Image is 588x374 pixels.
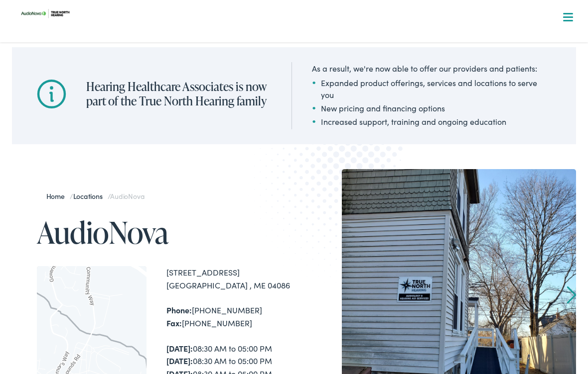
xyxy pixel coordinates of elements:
a: What We Offer [19,40,577,71]
li: Expanded product offerings, services and locations to serve you [312,77,551,100]
span: / / [46,191,145,201]
strong: [DATE]: [166,355,193,366]
span: AudioNova [110,191,144,201]
div: [PHONE_NUMBER] [PHONE_NUMBER] [166,304,294,329]
h1: AudioNova [37,216,294,249]
strong: Phone: [166,304,192,315]
li: Increased support, training and ongoing education [312,115,551,127]
a: Locations [73,191,108,201]
a: Home [46,191,70,201]
strong: [DATE]: [166,343,193,354]
h2: Hearing Healthcare Associates is now part of the True North Hearing family [86,80,272,108]
strong: Fax: [166,317,182,328]
a: Next [567,286,577,304]
div: As a result, we're now able to offer our providers and patients: [312,62,551,74]
div: [STREET_ADDRESS] [GEOGRAPHIC_DATA] , ME 04086 [166,266,294,291]
li: New pricing and financing options [312,102,551,114]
